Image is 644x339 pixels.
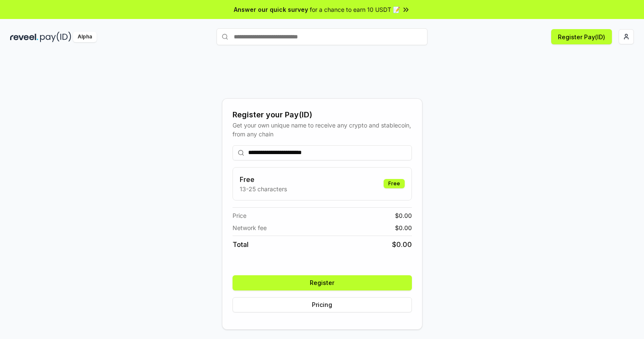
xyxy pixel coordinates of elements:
[392,239,412,250] span: $ 0.00
[240,174,287,184] h3: Free
[234,5,308,14] span: Answer our quick survey
[551,29,612,44] button: Register Pay(ID)
[233,223,267,232] span: Network fee
[73,32,97,42] div: Alpha
[310,5,400,14] span: for a chance to earn 10 USDT 📝
[233,121,412,138] div: Get your own unique name to receive any crypto and stablecoin, from any chain
[233,211,246,220] span: Price
[233,239,249,250] span: Total
[40,32,71,42] img: pay_id
[233,275,412,290] button: Register
[395,211,412,220] span: $ 0.00
[10,32,38,42] img: reveel_dark
[233,109,412,121] div: Register your Pay(ID)
[240,184,287,193] p: 13-25 characters
[233,297,412,312] button: Pricing
[384,179,405,188] div: Free
[395,223,412,232] span: $ 0.00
